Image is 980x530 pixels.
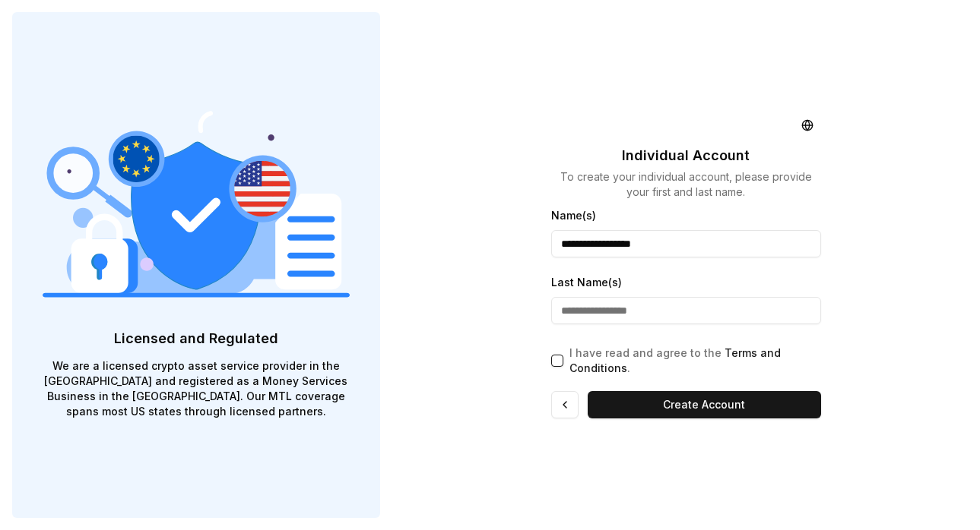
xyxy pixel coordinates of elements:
button: Create Account [588,391,821,418]
p: I have read and agree to the . [569,345,821,376]
p: We are a licensed crypto asset service provider in the [GEOGRAPHIC_DATA] and registered as a Mone... [43,358,350,419]
label: Last Name(s) [551,276,622,289]
p: Licensed and Regulated [43,328,350,349]
p: To create your individual account, please provide your first and last name. [551,169,821,200]
p: Individual Account [622,145,750,166]
label: Name(s) [551,209,596,222]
